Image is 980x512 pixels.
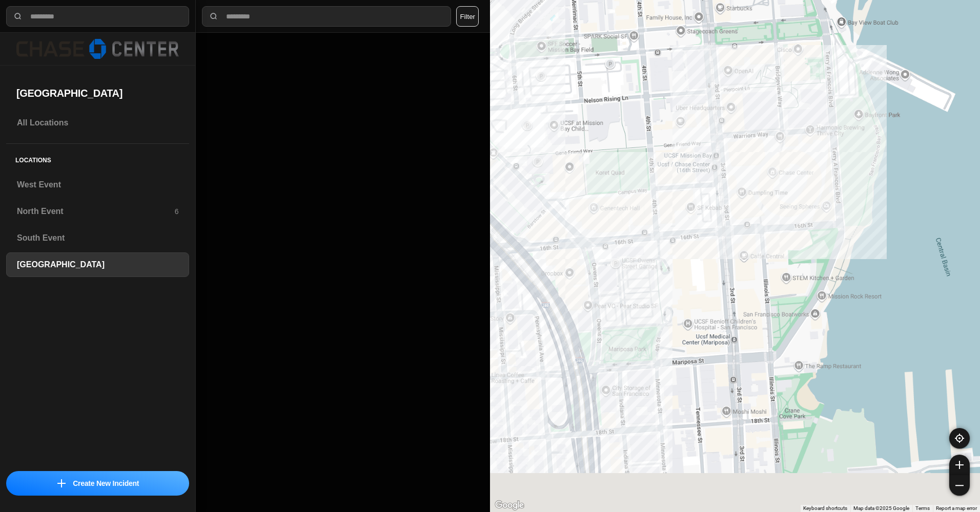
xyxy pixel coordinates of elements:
img: search [13,11,23,22]
span: Map data ©2025 Google [853,505,909,511]
img: search [209,11,219,22]
img: Google [493,499,526,512]
a: North Event6 [6,199,189,224]
img: zoom-in [955,461,964,469]
button: Filter [456,6,479,27]
a: Report a map error [936,505,977,511]
button: Keyboard shortcuts [803,505,847,512]
a: Open this area in Google Maps (opens a new window) [493,499,526,512]
a: All Locations [6,111,189,135]
button: recenter [949,428,970,449]
button: iconCreate New Incident [6,471,189,496]
h3: South Event [17,232,178,244]
h5: Locations [6,144,189,173]
img: zoom-out [955,481,964,489]
img: recenter [955,434,964,443]
a: Terms (opens in new tab) [915,505,930,511]
img: logo [16,39,179,59]
p: 6 [175,206,179,217]
a: West Event [6,173,189,197]
h2: [GEOGRAPHIC_DATA] [16,86,179,100]
p: Create New Incident [73,478,139,488]
button: zoom-out [949,475,970,496]
h3: All Locations [17,117,178,129]
button: zoom-in [949,455,970,475]
img: icon [57,479,66,487]
h3: West Event [17,179,178,191]
a: South Event [6,226,189,250]
h3: North Event [17,205,175,218]
a: [GEOGRAPHIC_DATA] [6,252,189,277]
h3: [GEOGRAPHIC_DATA] [17,259,178,271]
